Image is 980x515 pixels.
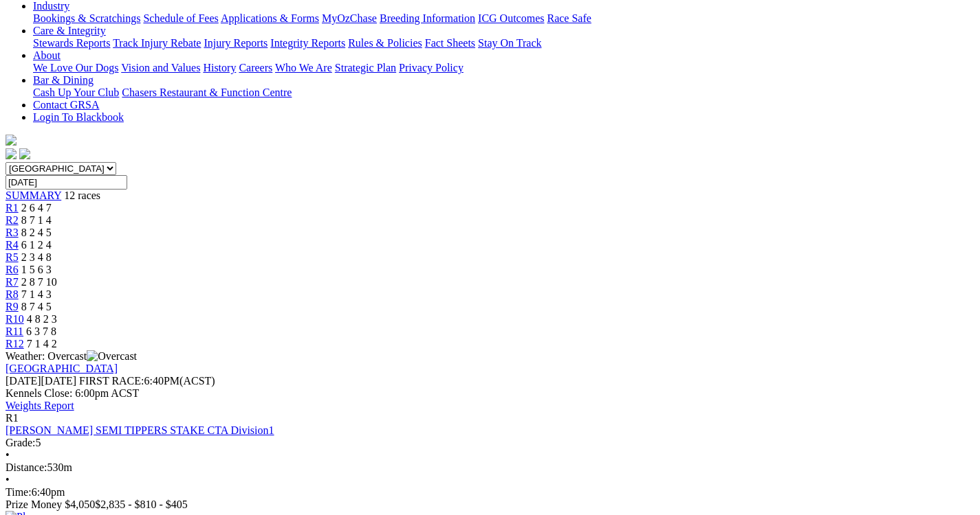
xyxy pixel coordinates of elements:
a: Applications & Forms [221,12,319,24]
a: About [33,49,61,61]
a: R8 [6,288,19,300]
span: Grade: [6,437,36,448]
span: Time: [6,486,32,498]
span: 4 8 2 3 [27,313,57,325]
a: We Love Our Dogs [33,62,118,73]
span: 2 6 4 7 [21,202,52,214]
a: Track Injury Rebate [113,37,201,49]
a: Who We Are [275,62,332,73]
div: 5 [6,437,974,449]
a: Cash Up Your Club [33,87,119,98]
a: Chasers Restaurant & Function Centre [122,87,292,98]
a: SUMMARY [6,190,61,201]
a: Strategic Plan [335,62,396,73]
a: R11 [6,325,23,337]
a: R3 [6,227,19,238]
input: Select date [6,175,127,190]
div: Bar & Dining [33,87,974,99]
span: 2 8 7 10 [21,276,57,288]
a: Integrity Reports [270,37,345,49]
a: R1 [6,202,19,214]
a: Contact GRSA [33,99,99,111]
a: Bar & Dining [33,74,94,86]
a: Breeding Information [380,12,475,24]
div: Prize Money $4,050 [6,499,974,511]
a: R2 [6,214,19,226]
span: 6 1 2 4 [21,239,52,251]
span: $2,835 - $810 - $405 [95,499,188,510]
a: Bookings & Scratchings [33,12,140,24]
div: About [33,62,974,74]
a: R5 [6,251,19,263]
a: R7 [6,276,19,288]
a: Injury Reports [204,37,268,49]
span: 8 7 1 4 [21,214,52,226]
a: R9 [6,301,19,312]
a: Race Safe [547,12,591,24]
img: facebook.svg [6,148,17,159]
img: logo-grsa-white.png [6,135,17,146]
a: R4 [6,239,19,251]
span: 2 3 4 8 [21,251,52,263]
span: R1 [6,412,19,424]
a: ICG Outcomes [478,12,544,24]
a: Weights Report [6,400,74,411]
span: 8 2 4 5 [21,227,52,238]
a: Stay On Track [478,37,541,49]
a: Schedule of Fees [143,12,218,24]
img: twitter.svg [19,148,30,159]
a: Vision and Values [121,62,200,73]
span: 12 races [64,190,100,201]
a: R12 [6,338,24,350]
img: Overcast [87,350,137,363]
a: [PERSON_NAME] SEMI TIPPERS STAKE CTA Division1 [6,424,274,436]
a: History [203,62,236,73]
span: 6 3 7 8 [26,325,56,337]
a: R10 [6,313,24,325]
span: • [6,474,10,485]
div: 6:40pm [6,486,974,499]
span: 7 1 4 2 [27,338,57,350]
div: Industry [33,12,974,25]
a: MyOzChase [322,12,377,24]
span: • [6,449,10,461]
div: 530m [6,461,974,474]
span: Distance: [6,461,47,473]
a: Careers [239,62,272,73]
span: 6:40PM(ACST) [79,375,215,387]
span: 1 5 6 3 [21,264,52,275]
span: FIRST RACE: [79,375,144,387]
div: Care & Integrity [33,37,974,49]
span: Weather: Overcast [6,350,137,362]
a: Rules & Policies [348,37,422,49]
span: 7 1 4 3 [21,288,52,300]
a: Care & Integrity [33,25,106,36]
span: 8 7 4 5 [21,301,52,312]
span: [DATE] [6,375,76,387]
a: Fact Sheets [425,37,475,49]
a: Stewards Reports [33,37,110,49]
a: Privacy Policy [399,62,464,73]
div: Kennels Close: 6:00pm ACST [6,387,974,400]
a: Login To Blackbook [33,111,124,123]
span: [DATE] [6,375,41,387]
a: R6 [6,264,19,275]
a: [GEOGRAPHIC_DATA] [6,363,118,374]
